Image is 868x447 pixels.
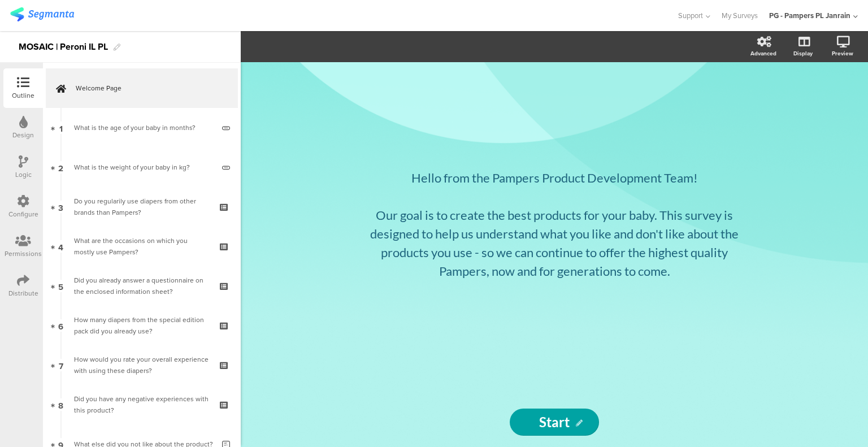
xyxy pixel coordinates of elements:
a: 4 What are the occasions on which you mostly use Pampers? [46,227,238,266]
div: What is the weight of your baby in kg? [74,162,214,173]
span: 5 [58,280,63,292]
div: Preview [832,49,853,58]
span: Welcome Page [76,83,220,94]
div: PG - Pampers PL Janrain [769,10,850,21]
span: 7 [59,359,63,371]
span: 8 [58,398,63,411]
a: 3 Do you regularily use diapers from other brands than Pampers? [46,187,238,227]
span: 4 [58,240,63,253]
div: How would you rate your overall experience with using these diapers? [74,354,209,376]
a: 7 How would you rate your overall experience with using these diapers? [46,345,238,385]
div: Did you already answer a questionnaire on the enclosed information sheet? [74,275,209,297]
div: Configure [8,209,38,219]
div: Display [793,49,813,58]
span: 1 [59,121,63,134]
a: 6 How many diapers from the special edition pack did you already use? [46,306,238,345]
span: 3 [58,201,63,213]
a: 8 Did you have any negative experiences with this product? [46,385,238,424]
div: Logic [15,170,32,180]
div: Do you regularily use diapers from other brands than Pampers? [74,196,209,218]
div: Outline [12,90,34,101]
div: Distribute [8,288,38,298]
div: What are the occasions on which you mostly use Pampers? [74,235,209,258]
div: Did you have any negative experiences with this product? [74,393,209,416]
div: Permissions [5,249,42,259]
a: Welcome Page [46,68,238,108]
a: 2 What is the weight of your baby in kg? [46,147,238,187]
p: Our goal is to create the best products for your baby. This survey is designed to help us underst... [357,206,752,280]
div: What is the age of your baby in months? [74,122,214,133]
input: Start [510,409,599,436]
p: Hello from the Pampers Product Development Team! [357,168,752,187]
span: Support [678,10,703,21]
div: MOSAIC | Peroni IL PL [19,38,108,56]
div: Advanced [750,49,776,58]
div: Design [12,130,34,140]
a: 5 Did you already answer a questionnaire on the enclosed information sheet? [46,266,238,306]
span: 6 [58,319,63,332]
a: 1 What is the age of your baby in months? [46,108,238,147]
img: segmanta logo [10,7,74,21]
span: 2 [58,161,63,173]
div: How many diapers from the special edition pack did you already use? [74,314,209,337]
